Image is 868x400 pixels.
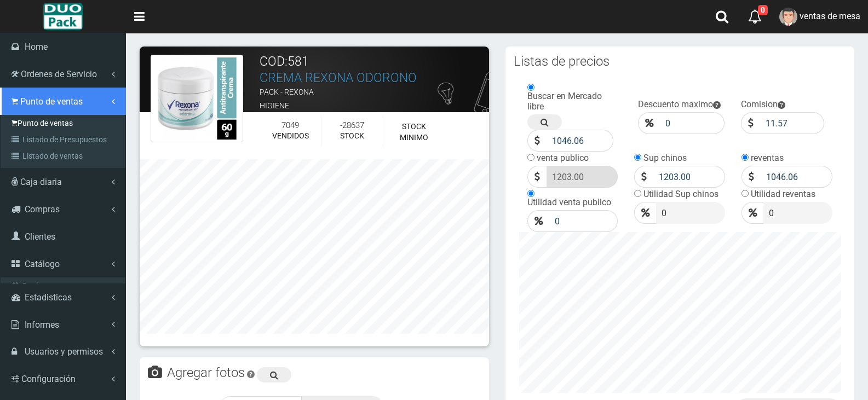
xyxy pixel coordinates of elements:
[549,210,618,232] input: Precio Venta...
[741,99,778,109] label: Comision
[25,204,60,215] span: Compras
[260,101,289,110] font: HIGIENE
[643,189,718,199] label: Utilidad Sup chinos
[547,130,613,152] input: Precio Costo...
[25,42,48,52] span: Home
[400,122,428,142] font: STOCK MINIMO
[43,3,82,30] img: Logo grande
[779,8,797,26] img: User Image
[638,99,713,109] label: Descuento maximo
[547,166,618,188] input: Precio Venta...
[537,153,589,163] label: venta publico
[656,202,725,224] input: Precio Sup chinos
[751,189,815,199] label: Utilidad reventas
[25,231,55,242] span: Clientes
[25,320,59,330] span: Informes
[761,166,832,188] input: Precio Sup chinos
[660,112,725,134] input: Descuento Maximo
[25,259,60,269] span: Catálogo
[760,112,824,134] input: Comicion
[340,120,364,130] font: -28637
[3,131,125,148] a: Listado de Presupuestos
[527,91,613,112] label: Buscar en Mercado libre
[763,202,832,224] input: Precio Sup chinos
[25,346,103,357] span: Usuarios y permisos
[257,367,291,382] a: Buscar imagen en google
[3,148,125,164] a: Listado de ventas
[167,366,245,379] h3: Agregar fotos
[527,197,611,207] label: Utilidad venta publico
[20,177,62,187] span: Caja diaria
[3,115,125,131] a: Punto de ventas
[272,131,309,140] font: VENDIDOS
[653,166,725,188] input: Precio Sup chinos
[527,114,562,130] a: Buscar precio en google
[3,164,125,181] a: Listado de devoluciones
[268,121,313,130] h5: 7049
[25,292,72,303] span: Estadisticas
[21,69,97,79] span: Ordenes de Servicio
[758,5,768,15] span: 0
[3,277,125,294] a: Productos
[751,153,784,163] label: reventas
[643,153,687,163] label: Sup chinos
[260,88,314,96] font: PACK - REXONA
[151,55,243,142] img: ODORONO.jpg
[260,71,417,85] a: CREMA REXONA ODORONO
[20,96,83,107] span: Punto de ventas
[260,54,309,69] font: COD:581
[800,11,860,21] span: ventas de mesa
[514,55,610,68] h3: Listas de precios
[340,131,364,140] font: STOCK
[21,374,76,384] span: Configuración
